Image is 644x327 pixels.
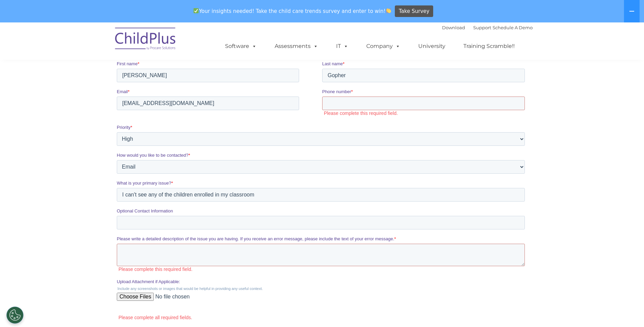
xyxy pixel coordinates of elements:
[360,39,407,53] a: Company
[493,25,533,30] a: Schedule A Demo
[442,25,465,30] a: Download
[2,293,411,299] label: Please complete all required fields.
[2,244,411,251] label: Please complete this required field.
[205,67,234,72] span: Phone number
[395,5,433,17] a: Take Survey
[457,39,521,53] a: Training Scramble!!
[473,25,491,30] a: Support
[112,23,180,57] img: ChildPlus by Procare Solutions
[399,5,429,17] span: Take Survey
[6,307,23,324] button: Cookies Settings
[191,4,394,18] span: Your insights needed! Take the child care trends survey and enter to win!
[329,39,355,53] a: IT
[207,88,411,94] label: Please complete this required field.
[386,8,391,13] img: 👏
[218,39,263,53] a: Software
[442,25,533,30] font: |
[205,39,226,45] span: Last name
[194,8,199,13] img: ✅
[268,39,325,53] a: Assessments
[411,39,452,53] a: University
